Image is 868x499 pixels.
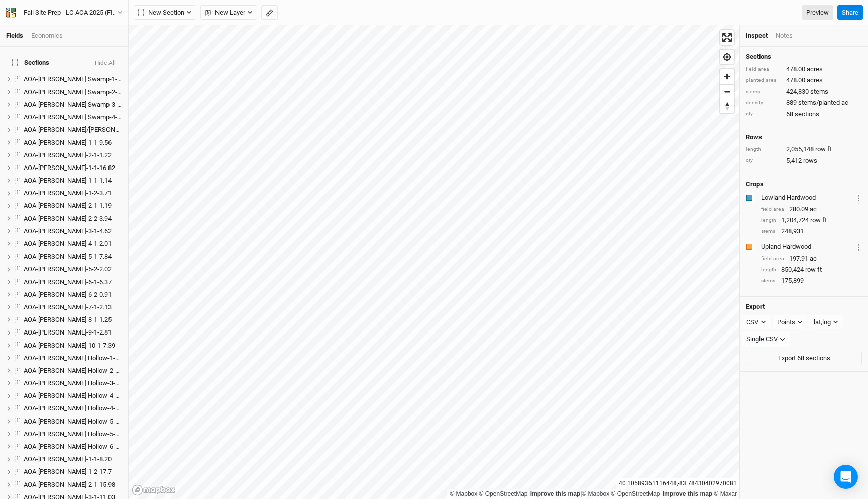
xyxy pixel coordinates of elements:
[24,404,133,412] span: AOA-[PERSON_NAME] Hollow-4-2-0.35
[24,177,122,185] div: AOA-Genevieve Jones-1-1-1.14
[24,278,122,286] div: AOA-Genevieve Jones-6-1-6.37
[746,65,862,74] div: 478.00
[24,481,115,488] span: AOA-[PERSON_NAME]-2-1-15.98
[814,317,831,327] div: lat,lng
[807,65,823,74] span: acres
[810,205,817,214] span: ac
[807,76,823,85] span: acres
[132,484,176,496] a: Mapbox logo
[746,31,768,40] div: Inspect
[24,291,112,298] span: AOA-[PERSON_NAME]-6-2-0.91
[746,76,862,85] div: 478.00
[761,193,853,202] div: Lowland Hardwood
[24,151,112,159] span: AOA-[PERSON_NAME]-2-1-1.22
[803,156,817,165] span: rows
[261,5,278,20] button: Shortcut: M
[24,101,122,109] div: AOA-Cackley Swamp-3-1-11.41
[205,8,245,18] span: New Layer
[837,5,863,20] button: Share
[742,315,771,330] button: CSV
[138,8,184,18] span: New Section
[24,455,122,463] div: AOA-Kibler Fen-1-1-8.20
[746,351,862,366] button: Export 68 sections
[24,379,133,387] span: AOA-[PERSON_NAME] Hollow-3-1-2.23
[746,66,781,73] div: field area
[24,418,122,426] div: AOA-Hintz Hollow-5-1-2.75
[720,30,734,45] button: Enter fullscreen
[24,443,133,450] span: AOA-[PERSON_NAME] Hollow-6-1-2.29
[24,126,122,134] div: AOA-Cossin/Kreisel-2-1-8.83
[720,50,734,64] button: Find my location
[6,32,23,39] a: Fields
[776,31,793,40] div: Notes
[24,443,122,451] div: AOA-Hintz Hollow-6-1-2.29
[24,342,115,349] span: AOA-[PERSON_NAME]-10-1-7.39
[24,468,122,476] div: AOA-Kibler Fen-1-2-17.7
[720,69,734,84] button: Zoom in
[746,88,781,96] div: stems
[24,189,122,197] div: AOA-Genevieve Jones-1-2-3.71
[24,342,122,350] div: AOA-Genevieve Jones-10-1-7.39
[746,110,862,119] div: 68
[24,202,122,210] div: AOA-Genevieve Jones-2-1-1.19
[720,85,734,99] span: Zoom out
[24,265,112,273] span: AOA-[PERSON_NAME]-5-2-2.02
[530,490,580,497] a: Improve this map
[746,334,778,344] div: Single CSV
[24,189,112,197] span: AOA-[PERSON_NAME]-1-2-3.71
[663,490,712,497] a: Improve this map
[24,227,112,235] span: AOA-[PERSON_NAME]-3-1-4.62
[24,139,112,146] span: AOA-[PERSON_NAME]-1-1-9.56
[24,367,122,375] div: AOA-Hintz Hollow-2-1-2.41
[720,99,734,113] button: Reset bearing to north
[761,276,862,285] div: 175,899
[761,205,862,214] div: 280.09
[24,303,112,311] span: AOA-[PERSON_NAME]-7-1-2.13
[24,481,122,489] div: AOA-Kibler Fen-2-1-15.98
[24,101,138,108] span: AOA-[PERSON_NAME] Swamp-3-1-11.41
[24,240,112,247] span: AOA-[PERSON_NAME]-4-1-2.01
[24,139,122,147] div: AOA-Darby Oaks-1-1-9.56
[761,206,784,213] div: field area
[24,316,122,324] div: AOA-Genevieve Jones-8-1-1.25
[24,265,122,273] div: AOA-Genevieve Jones-5-2-2.02
[24,392,133,399] span: AOA-[PERSON_NAME] Hollow-4-1-1.02
[714,490,737,497] a: Maxar
[24,253,122,261] div: AOA-Genevieve Jones-5-1-7.84
[746,87,862,96] div: 424,830
[24,177,112,184] span: AOA-[PERSON_NAME]-1-1-1.14
[479,490,528,497] a: OpenStreetMap
[24,354,133,362] span: AOA-[PERSON_NAME] Hollow-1-1-2.43
[24,240,122,248] div: AOA-Genevieve Jones-4-1-2.01
[24,164,115,172] span: AOA-[PERSON_NAME]-1-1-16.82
[24,215,122,223] div: AOA-Genevieve Jones-2-2-3.94
[24,88,122,96] div: AOA-Cackley Swamp-2-1-5.80
[24,328,122,337] div: AOA-Genevieve Jones-9-1-2.81
[24,379,122,387] div: AOA-Hintz Hollow-3-1-2.23
[12,59,49,67] span: Sections
[24,418,133,425] span: AOA-[PERSON_NAME] Hollow-5-1-2.75
[24,367,133,374] span: AOA-[PERSON_NAME] Hollow-2-1-2.41
[200,5,257,20] button: New Layer
[746,98,862,107] div: 889
[773,315,807,330] button: Points
[761,277,776,285] div: stems
[24,113,122,121] div: AOA-Cackley Swamp-4-1-8.54
[24,8,117,18] div: Fall Site Prep - LC-AOA 2025 (FInal)
[24,430,133,438] span: AOA-[PERSON_NAME] Hollow-5-2-6.73
[810,254,817,263] span: ac
[777,317,795,327] div: Points
[24,291,122,299] div: AOA-Genevieve Jones-6-2-0.91
[746,180,764,188] h4: Crops
[761,266,776,274] div: length
[24,468,112,475] span: AOA-[PERSON_NAME]-1-2-17.7
[5,7,123,18] button: Fall Site Prep - LC-AOA 2025 (FInal)
[746,145,862,154] div: 2,055,148
[805,265,822,274] span: row ft
[810,87,828,96] span: stems
[24,126,162,133] span: AOA-[PERSON_NAME]/[PERSON_NAME]-2-1-8.83
[24,278,112,286] span: AOA-[PERSON_NAME]-6-1-6.37
[746,110,781,118] div: qty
